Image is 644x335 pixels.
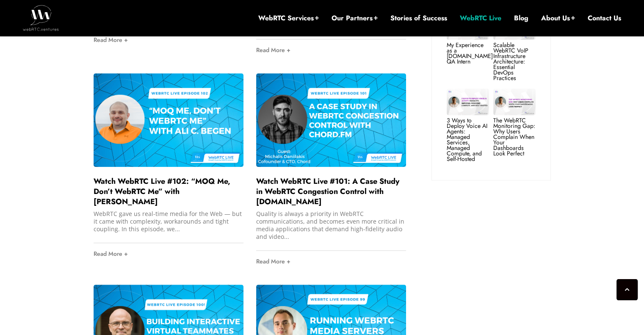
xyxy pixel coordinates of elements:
[94,243,243,264] a: Read More +
[390,14,447,23] a: Stories of Success
[256,210,406,241] div: Quality is always a priority in WebRTC communications, and becomes even more critical in media ap...
[94,210,243,233] div: WebRTC gave us real-time media for the Web — but it came with complexity, workarounds and tight c...
[447,116,487,163] a: 3 Ways to Deploy Voice AI Agents: Managed Services, Managed Compute, and Self-Hosted
[256,73,406,167] img: image
[588,14,621,23] a: Contact Us
[514,14,528,23] a: Blog
[256,176,399,207] a: Watch WebRTC Live #101: A Case Study in WebRTC Congestion Control with [DOMAIN_NAME]
[493,41,528,82] a: Scalable WebRTC VoIP Infrastructure Architecture: Essential DevOps Practices
[460,14,501,23] a: WebRTC Live
[447,89,489,115] img: image
[541,14,575,23] a: About Us
[493,89,536,115] img: image
[256,251,406,272] a: Read More +
[94,176,230,207] a: Watch WebRTC Live #102: “MOQ Me, Don’t WebRTC Me” with [PERSON_NAME]
[23,5,59,30] img: WebRTC.ventures
[256,39,406,61] a: Read More +
[447,41,493,66] a: My Experience as a [DOMAIN_NAME] QA Intern
[493,116,535,158] a: The WebRTC Monitoring Gap: Why Users Complain When Your Dashboards Look Perfect
[94,73,243,167] img: image
[332,14,378,23] a: Our Partners
[258,14,319,23] a: WebRTC Services
[94,29,243,50] a: Read More +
